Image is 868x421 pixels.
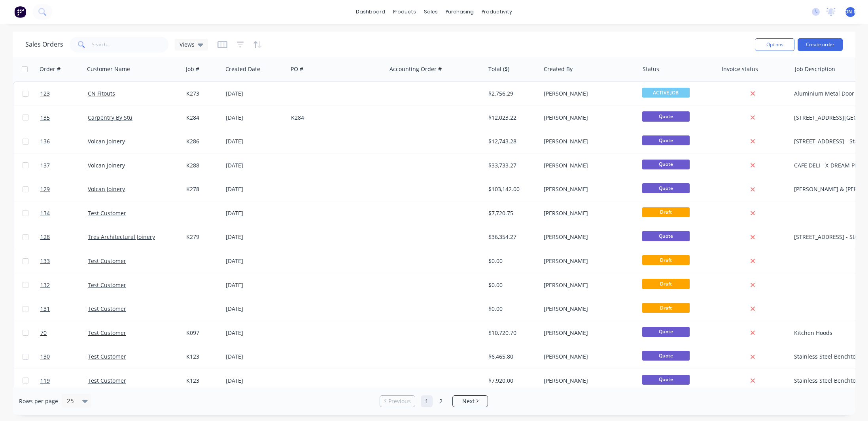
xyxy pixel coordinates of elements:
[226,281,285,289] div: [DATE]
[794,137,867,145] div: [STREET_ADDRESS] - Stainless Steel Cabinet Doors & Splash Back
[488,209,535,217] div: $7,720.75
[186,185,218,193] div: K278
[186,377,218,385] div: K123
[389,6,420,18] div: products
[794,90,867,98] div: Aluminium Metal Door & Panel Frames
[488,281,535,289] div: $0.00
[544,137,632,145] div: [PERSON_NAME]
[226,90,285,98] div: [DATE]
[642,375,690,385] span: Quote
[544,305,632,313] div: [PERSON_NAME]
[544,185,632,193] div: [PERSON_NAME]
[40,65,61,73] div: Order #
[14,6,26,18] img: Factory
[488,137,535,145] div: $12,743.28
[794,185,867,193] div: [PERSON_NAME] & [PERSON_NAME] - [STREET_ADDRESS] Armadale - S/S Joinery Metal Works
[226,353,285,361] div: [DATE]
[794,353,867,361] div: Stainless Steel Benchtop
[388,397,411,405] span: Previous
[40,209,50,217] span: 134
[40,329,47,337] span: 70
[40,369,88,393] a: 119
[40,154,88,177] a: 137
[794,377,867,385] div: Stainless Steel Benchtop
[642,160,690,169] span: Quote
[226,137,285,145] div: [DATE]
[40,106,88,130] a: 135
[488,353,535,361] div: $6,465.80
[488,233,535,241] div: $36,354.27
[226,305,285,313] div: [DATE]
[642,255,690,265] span: Draft
[390,65,442,73] div: Accounting Order #
[40,114,50,122] span: 135
[40,273,88,297] a: 132
[40,257,50,265] span: 133
[226,329,285,337] div: [DATE]
[88,377,126,384] a: Test Customer
[40,201,88,225] a: 134
[226,185,285,193] div: [DATE]
[88,305,126,312] a: Test Customer
[478,6,516,18] div: productivity
[40,82,88,105] a: 123
[186,353,218,361] div: K123
[420,6,442,18] div: sales
[488,257,535,265] div: $0.00
[488,305,535,313] div: $0.00
[488,65,509,73] div: Total ($)
[442,6,478,18] div: purchasing
[180,40,195,49] span: Views
[291,114,379,122] div: K284
[40,185,50,193] span: 129
[186,137,218,145] div: K286
[40,233,50,241] span: 128
[40,90,50,98] span: 123
[225,65,260,73] div: Created Date
[544,377,632,385] div: [PERSON_NAME]
[40,130,88,153] a: 136
[435,395,447,407] a: Page 2
[642,183,690,193] span: Quote
[40,281,50,289] span: 132
[794,233,867,241] div: [STREET_ADDRESS] - Steel Works
[642,207,690,217] span: Draft
[755,38,794,51] button: Options
[462,397,475,405] span: Next
[40,162,50,169] span: 137
[376,395,491,407] ul: Pagination
[88,209,126,217] a: Test Customer
[642,279,690,289] span: Draft
[186,233,218,241] div: K279
[488,90,535,98] div: $2,756.29
[544,162,632,169] div: [PERSON_NAME]
[488,329,535,337] div: $10,720.70
[226,377,285,385] div: [DATE]
[488,377,535,385] div: $7,920.00
[544,114,632,122] div: [PERSON_NAME]
[798,38,843,51] button: Create order
[88,329,126,336] a: Test Customer
[722,65,758,73] div: Invoice status
[794,162,867,169] div: CAFE DELI - X-DREAM PLAYGROUND [STREET_ADDRESS]
[88,233,155,241] a: Tres Architectural Joinery
[40,297,88,321] a: 131
[186,65,199,73] div: Job #
[488,162,535,169] div: $33,733.27
[226,114,285,122] div: [DATE]
[40,137,50,145] span: 136
[380,397,415,405] a: Previous page
[352,6,389,18] a: dashboard
[642,88,690,98] span: ACTIVE JOB
[40,353,50,361] span: 130
[186,114,218,122] div: K284
[642,231,690,241] span: Quote
[488,185,535,193] div: $103,142.00
[794,114,867,122] div: [STREET_ADDRESS][GEOGRAPHIC_DATA] North - Stainless Steel Joinery Items
[40,249,88,273] a: 133
[186,162,218,169] div: K288
[226,233,285,241] div: [DATE]
[25,41,63,48] h1: Sales Orders
[642,111,690,121] span: Quote
[544,65,573,73] div: Created By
